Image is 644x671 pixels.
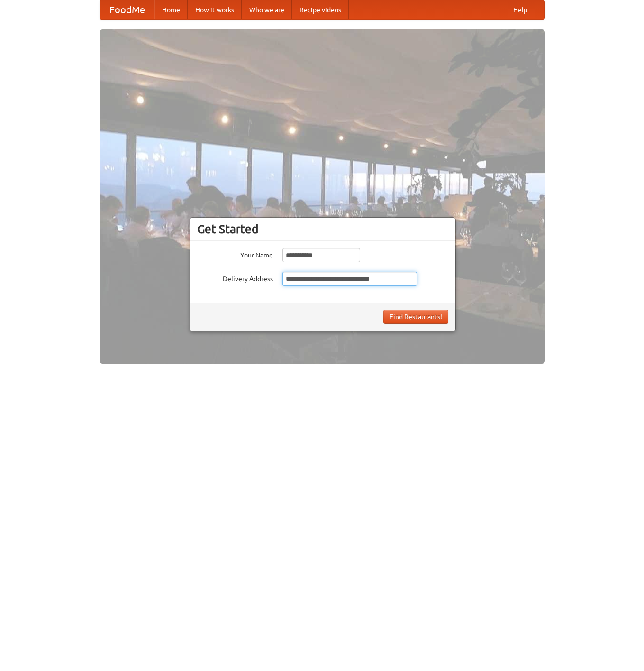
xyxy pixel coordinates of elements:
a: How it works [188,0,242,19]
label: Your Name [197,248,273,260]
button: Find Restaurants! [383,310,448,324]
a: Recipe videos [292,0,349,19]
label: Delivery Address [197,272,273,284]
a: Who we are [242,0,292,19]
h3: Get Started [197,222,448,236]
a: Help [506,0,535,19]
a: FoodMe [100,0,154,19]
a: Home [154,0,188,19]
